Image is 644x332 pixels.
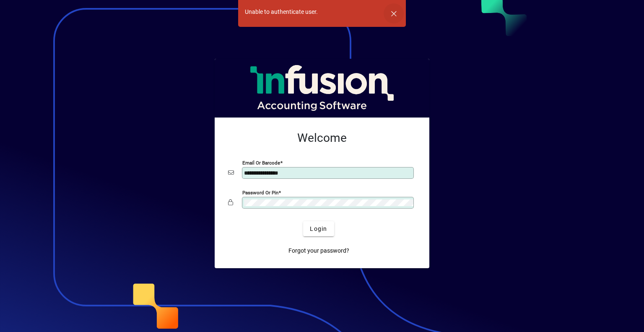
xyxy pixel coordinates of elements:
span: Login [310,225,327,233]
button: Login [303,221,334,236]
mat-label: Email or Barcode [242,160,280,166]
div: Unable to authenticate user. [245,8,318,16]
h2: Welcome [228,131,416,145]
mat-label: Password or Pin [242,190,278,196]
button: Dismiss [384,3,404,24]
span: Forgot your password? [288,246,349,255]
a: Forgot your password? [285,243,353,258]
